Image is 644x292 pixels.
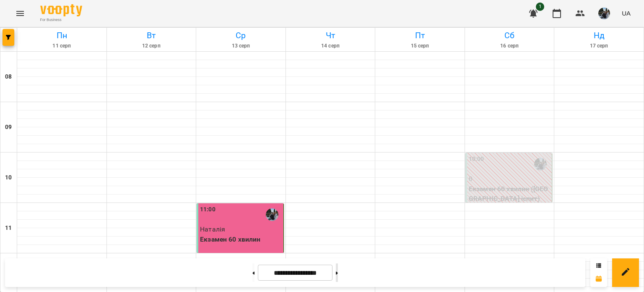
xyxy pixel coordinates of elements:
h6: 12 серп [108,42,195,50]
img: Аліна [534,158,547,171]
h6: Чт [287,29,374,42]
h6: 14 серп [287,42,374,50]
span: For Business [40,17,82,23]
label: 10:00 [469,155,484,164]
h6: Пт [377,29,463,42]
p: Екзамен 60 хвилин [200,234,282,245]
h6: Ср [197,29,284,42]
h6: 11 [5,224,12,233]
h6: 17 серп [556,42,642,50]
img: Аліна [266,208,278,221]
h6: 15 серп [377,42,463,50]
button: Menu [10,3,30,24]
h6: Сб [466,29,553,42]
p: 0 [469,174,551,184]
label: 11:00 [200,205,216,214]
img: Voopty Logo [40,4,82,16]
img: d1ca6e31f3b678dcc71b8e9e9a6b0324.jpeg [598,8,610,19]
h6: 08 [5,72,12,82]
span: Наталія [200,225,225,233]
h6: Пн [18,29,105,42]
h6: 11 серп [18,42,105,50]
h6: 09 [5,123,12,132]
h6: 10 [5,173,12,182]
button: UA [618,5,634,21]
h6: 13 серп [197,42,284,50]
h6: Нд [556,29,642,42]
p: Екзамен 60 хвилин ([GEOGRAPHIC_DATA] іспит) [469,184,551,204]
span: UA [622,9,631,18]
h6: 16 серп [466,42,553,50]
span: 1 [536,3,544,11]
h6: Вт [108,29,195,42]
